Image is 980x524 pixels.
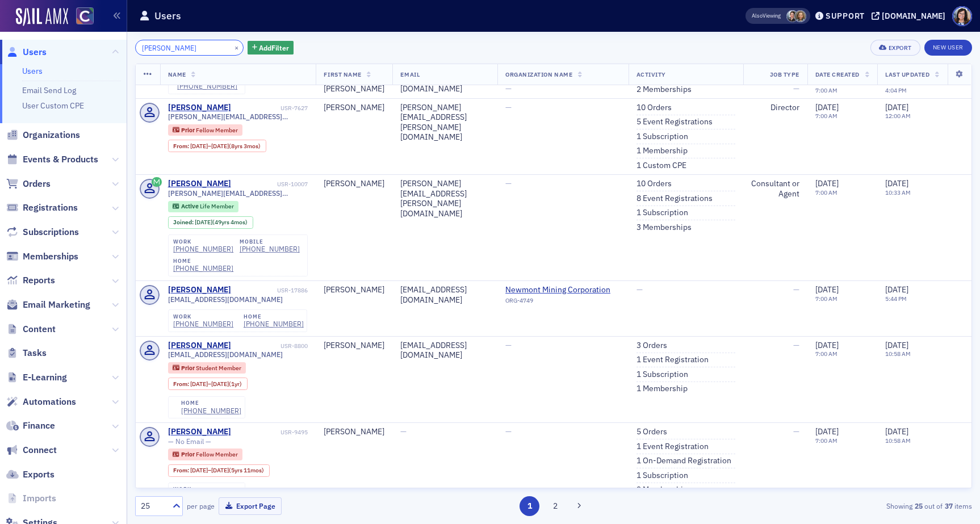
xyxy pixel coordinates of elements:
[505,178,512,188] span: —
[23,299,90,311] span: Email Marketing
[636,103,672,113] a: 10 Orders
[6,299,90,311] a: Email Marketing
[173,245,233,253] a: [PHONE_NUMBER]
[6,178,51,190] a: Orders
[187,501,215,511] label: per page
[173,380,190,388] span: From :
[219,497,282,515] button: Export Page
[815,102,839,112] span: [DATE]
[173,203,233,210] a: Active Life Member
[815,86,837,94] time: 7:00 AM
[6,250,78,263] a: Memberships
[23,347,47,359] span: Tasks
[815,350,837,358] time: 7:00 AM
[76,7,94,25] img: SailAMX
[912,501,924,511] strong: 25
[6,444,57,456] a: Connect
[168,285,231,295] div: [PERSON_NAME]
[168,295,283,304] span: [EMAIL_ADDRESS][DOMAIN_NAME]
[400,341,489,360] div: [EMAIL_ADDRESS][DOMAIN_NAME]
[173,320,233,328] div: [PHONE_NUMBER]
[636,284,643,295] span: —
[22,85,76,95] a: Email Send Log
[190,380,208,388] span: [DATE]
[752,12,781,20] span: Viewing
[240,245,300,253] a: [PHONE_NUMBER]
[23,492,56,505] span: Imports
[173,142,190,150] span: From :
[505,285,610,295] a: Newmont Mining Corporation
[952,6,972,26] span: Profile
[793,284,799,295] span: —
[168,341,231,351] div: [PERSON_NAME]
[244,320,304,328] a: [PHONE_NUMBER]
[168,189,308,198] span: [PERSON_NAME][EMAIL_ADDRESS][PERSON_NAME][DOMAIN_NAME]
[173,219,195,226] span: Joined :
[181,450,196,458] span: Prior
[16,8,68,26] img: SailAMX
[181,202,200,210] span: Active
[885,350,911,358] time: 10:58 AM
[701,501,972,511] div: Showing out of items
[190,380,242,388] div: – (1yr)
[168,216,253,229] div: Joined: 1976-03-31 00:00:00
[168,427,231,437] div: [PERSON_NAME]
[68,7,94,27] a: View Homepage
[23,202,78,214] span: Registrations
[943,501,954,511] strong: 37
[6,226,79,238] a: Subscriptions
[173,313,233,320] div: work
[870,40,920,56] button: Export
[181,126,196,134] span: Prior
[23,468,55,481] span: Exports
[793,83,799,94] span: —
[6,46,47,58] a: Users
[324,285,384,295] div: [PERSON_NAME]
[190,466,208,474] span: [DATE]
[195,219,248,226] div: (49yrs 4mos)
[505,70,572,78] span: Organization Name
[6,371,67,384] a: E-Learning
[168,437,211,446] span: — No Email —
[168,112,308,121] span: [PERSON_NAME][EMAIL_ADDRESS][PERSON_NAME][DOMAIN_NAME]
[636,84,692,94] a: 2 Memberships
[177,82,237,90] a: [PHONE_NUMBER]
[505,340,512,350] span: —
[173,264,233,273] a: [PHONE_NUMBER]
[400,285,489,305] div: [EMAIL_ADDRESS][DOMAIN_NAME]
[794,10,806,22] span: Lindsay Moore
[324,103,384,113] div: [PERSON_NAME]
[505,102,512,112] span: —
[636,384,688,394] a: 1 Membership
[636,355,709,365] a: 1 Event Registration
[173,238,233,245] div: work
[173,451,237,458] a: Prior Fellow Member
[168,103,231,113] a: [PERSON_NAME]
[324,179,384,189] div: [PERSON_NAME]
[885,188,911,196] time: 10:33 AM
[196,364,241,372] span: Student Member
[885,340,908,350] span: [DATE]
[636,132,688,142] a: 1 Subscription
[889,45,912,51] div: Export
[168,464,270,477] div: From: 2018-05-31 00:00:00
[168,378,248,390] div: From: 2018-04-24 00:00:00
[190,142,261,150] div: – (8yrs 3mos)
[636,341,667,351] a: 3 Orders
[173,364,241,372] a: Prior Student Member
[181,400,241,406] div: home
[168,448,243,460] div: Prior: Prior: Fellow Member
[23,129,80,141] span: Organizations
[259,43,289,53] span: Add Filter
[244,313,304,320] div: home
[6,468,55,481] a: Exports
[872,12,949,20] button: [DOMAIN_NAME]
[168,179,231,189] div: [PERSON_NAME]
[520,496,539,516] button: 1
[636,117,713,127] a: 5 Event Registrations
[324,341,384,351] div: [PERSON_NAME]
[168,140,266,152] div: From: 2017-01-24 00:00:00
[23,250,78,263] span: Memberships
[815,295,837,303] time: 7:00 AM
[885,112,911,120] time: 12:00 AM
